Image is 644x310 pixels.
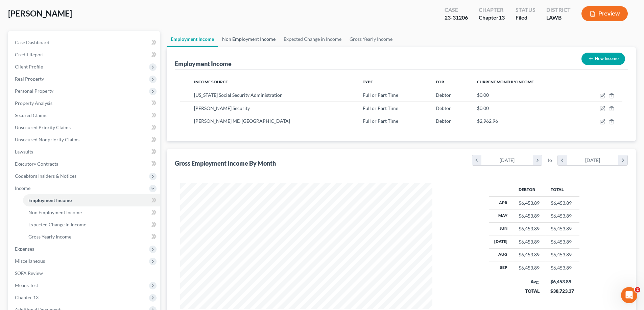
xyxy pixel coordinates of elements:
span: $0.00 [477,92,489,98]
span: 2 [635,287,640,292]
a: Lawsuits [9,146,160,158]
span: Miscellaneous [15,258,45,264]
span: Current Monthly Income [477,79,534,84]
iframe: Intercom live chat [621,287,637,303]
a: Executory Contracts [9,158,160,170]
th: Debtor [513,183,545,196]
i: chevron_right [618,155,627,165]
div: [DATE] [567,155,619,165]
td: $6,453.89 [545,196,579,209]
span: Type [363,79,373,84]
a: Non Employment Income [218,31,280,47]
td: $6,453.89 [545,222,579,235]
th: Aug [489,248,513,261]
span: to [548,157,552,164]
th: Apr [489,196,513,209]
span: 13 [499,14,505,21]
td: $6,453.89 [545,248,579,261]
a: Unsecured Nonpriority Claims [9,134,160,146]
div: $6,453.89 [519,200,540,206]
span: Codebtors Insiders & Notices [15,173,76,179]
span: SOFA Review [15,270,43,276]
span: Full or Part Time [363,92,398,98]
th: Total [545,183,579,196]
span: Executory Contracts [15,161,58,167]
div: Avg. [518,278,540,285]
span: Debtor [436,105,451,111]
span: Means Test [15,282,38,288]
a: Credit Report [9,49,160,61]
th: Jun [489,222,513,235]
a: Employment Income [167,31,218,47]
th: [DATE] [489,235,513,248]
span: Non Employment Income [28,209,82,215]
span: [PERSON_NAME] Security [194,105,250,111]
span: $2,962.96 [477,118,498,124]
span: Debtor [436,118,451,124]
span: Unsecured Nonpriority Claims [15,137,79,142]
span: Debtor [436,92,451,98]
span: Expenses [15,246,34,252]
span: [US_STATE] Social Security Administration [194,92,283,98]
div: Gross Employment Income By Month [175,159,276,167]
div: $6,453.89 [519,225,540,232]
span: [PERSON_NAME] MD [GEOGRAPHIC_DATA] [194,118,290,124]
div: [DATE] [481,155,533,165]
div: Chapter [479,14,505,22]
a: Expected Change in Income [23,219,160,231]
a: Case Dashboard [9,36,160,49]
div: TOTAL [518,288,540,294]
i: chevron_left [558,155,567,165]
a: Property Analysis [9,97,160,109]
th: Sep [489,261,513,274]
div: $6,453.89 [519,213,540,219]
span: Client Profile [15,64,43,69]
a: Non Employment Income [23,206,160,219]
th: May [489,209,513,222]
span: Chapter 13 [15,294,39,300]
div: LAWB [546,14,571,22]
span: Full or Part Time [363,105,398,111]
span: Employment Income [28,197,72,203]
div: $6,453.89 [519,238,540,245]
div: $6,453.89 [550,278,574,285]
span: For [436,79,444,84]
span: Personal Property [15,88,53,94]
span: [PERSON_NAME] [8,8,72,18]
span: Full or Part Time [363,118,398,124]
td: $6,453.89 [545,235,579,248]
button: Preview [581,6,628,21]
span: $0.00 [477,105,489,111]
td: $6,453.89 [545,209,579,222]
span: Lawsuits [15,149,33,154]
a: Unsecured Priority Claims [9,121,160,134]
span: Gross Yearly Income [28,234,71,239]
div: Status [516,6,535,14]
div: $6,453.89 [519,264,540,271]
div: $6,453.89 [519,251,540,258]
span: Case Dashboard [15,39,49,45]
div: Case [445,6,468,14]
a: Gross Yearly Income [345,31,397,47]
div: District [546,6,571,14]
a: Secured Claims [9,109,160,121]
div: Chapter [479,6,505,14]
span: Income Source [194,79,228,84]
a: Expected Change in Income [280,31,345,47]
span: Property Analysis [15,100,52,106]
span: Expected Change in Income [28,222,86,227]
td: $6,453.89 [545,261,579,274]
span: Secured Claims [15,112,47,118]
button: New Income [581,53,625,65]
div: Filed [516,14,535,22]
div: 23-31206 [445,14,468,22]
a: Employment Income [23,194,160,206]
i: chevron_left [472,155,481,165]
div: $38,723.37 [550,288,574,294]
i: chevron_right [533,155,542,165]
a: Gross Yearly Income [23,231,160,243]
span: Real Property [15,76,44,82]
span: Income [15,185,30,191]
a: SOFA Review [9,267,160,279]
span: Unsecured Priority Claims [15,124,71,130]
